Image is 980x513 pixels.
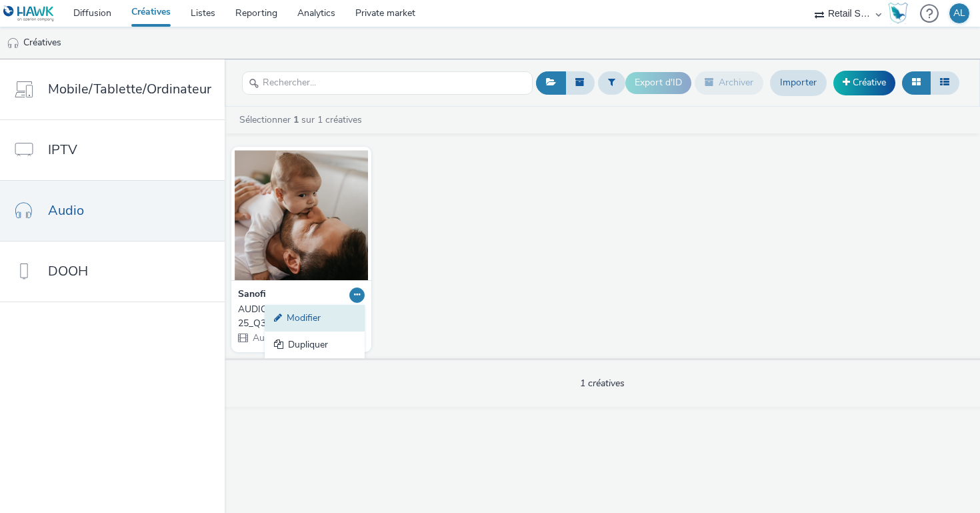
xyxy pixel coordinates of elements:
button: Liste [930,71,959,94]
span: 1 créatives [580,377,625,390]
img: undefined Logo [3,5,55,22]
div: AUDIO_Sanofi_Bronchio_2025_Q3 [238,303,359,330]
strong: 1 [293,113,299,126]
span: Audio [48,201,84,220]
span: Mobile/Tablette/Ordinateur [48,79,211,99]
button: Archiver [695,71,763,94]
span: DOOH [48,262,88,281]
img: Hawk Academy [888,3,908,24]
a: Hawk Academy [888,3,913,24]
strong: Sanofi [238,288,266,303]
span: IPTV [48,140,77,159]
a: Créative [833,71,895,95]
a: Sélectionner sur 1 créatives [238,113,367,126]
div: AL [953,3,965,23]
a: AUDIO_Sanofi_Bronchio_2025_Q3 [238,303,365,330]
span: Audio Spot [251,332,300,344]
input: Rechercher... [242,71,533,95]
a: Importer [770,70,827,95]
a: Dupliquer [265,332,365,358]
a: Modifier [265,305,365,332]
img: audio [7,37,20,50]
button: Grille [902,71,931,94]
img: AUDIO_Sanofi_Bronchio_2025_Q3 visual [235,150,368,280]
button: Export d'ID [625,72,691,93]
